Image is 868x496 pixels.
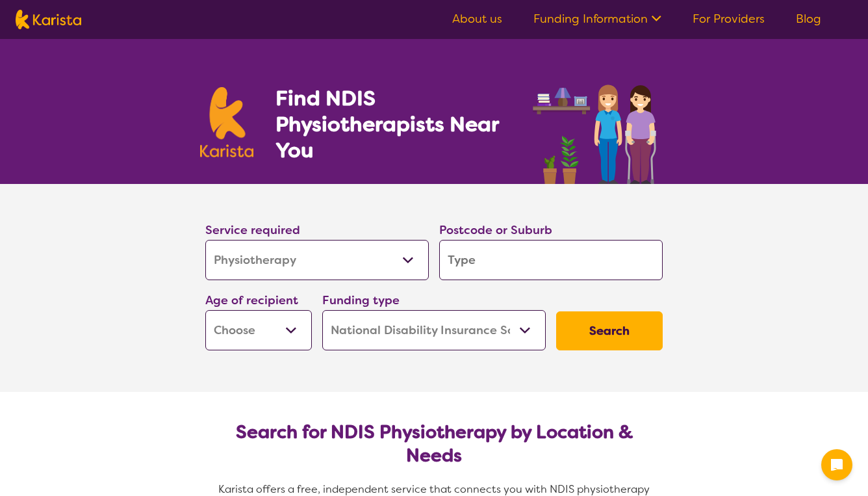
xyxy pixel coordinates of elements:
[693,11,765,27] a: For Providers
[16,10,81,29] img: Karista logo
[200,87,253,157] img: Karista logo
[452,11,502,27] a: About us
[205,293,298,308] label: Age of recipient
[275,85,516,163] h1: Find NDIS Physiotherapists Near You
[796,11,821,27] a: Blog
[322,293,400,308] label: Funding type
[439,240,663,280] input: Type
[216,421,652,467] h2: Search for NDIS Physiotherapy by Location & Needs
[556,311,663,350] button: Search
[205,222,300,238] label: Service required
[439,222,552,238] label: Postcode or Suburb
[529,70,668,184] img: physiotherapy
[533,11,661,27] a: Funding Information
